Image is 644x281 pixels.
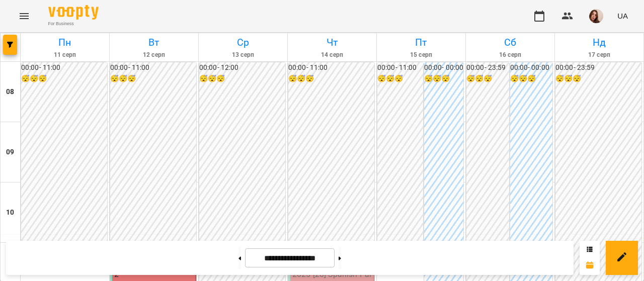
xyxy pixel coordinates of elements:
h6: 17 серп [556,50,642,60]
h6: 00:00 - 11:00 [377,62,423,73]
h6: Нд [556,35,642,50]
h6: 😴😴😴 [555,73,641,84]
h6: 11 серп [22,50,108,60]
h6: 😴😴😴 [21,73,107,84]
h6: 15 серп [378,50,464,60]
h6: 09 [6,147,14,158]
img: 6cd80b088ed49068c990d7a30548842a.jpg [589,9,603,23]
h6: Чт [289,35,375,50]
h6: Ср [200,35,286,50]
span: UA [617,11,628,21]
button: Menu [12,4,36,28]
h6: Пт [378,35,464,50]
h6: 10 [6,207,14,218]
h6: 00:00 - 23:59 [555,62,641,73]
span: For Business [48,21,99,27]
h6: 13 серп [200,50,286,60]
h6: Пн [22,35,108,50]
h6: 00:00 - 11:00 [21,62,107,73]
h6: 😴😴😴 [288,73,374,84]
button: UA [613,7,632,25]
h6: 😴😴😴 [510,73,553,84]
h6: 00:00 - 00:00 [510,62,553,73]
h6: 00:00 - 11:00 [110,62,196,73]
h6: Вт [111,35,197,50]
img: Voopty Logo [48,5,99,20]
h6: 08 [6,86,14,98]
h6: 16 серп [467,50,553,60]
h6: 😴😴😴 [110,73,196,84]
h6: 😴😴😴 [424,73,463,84]
h6: 😴😴😴 [199,73,285,84]
h6: 14 серп [289,50,375,60]
h6: 00:00 - 12:00 [199,62,285,73]
h6: Сб [467,35,553,50]
h6: 12 серп [111,50,197,60]
h6: 😴😴😴 [377,73,423,84]
h6: 00:00 - 11:00 [288,62,374,73]
h6: 00:00 - 00:00 [424,62,463,73]
h6: 00:00 - 23:59 [466,62,509,73]
h6: 😴😴😴 [466,73,509,84]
